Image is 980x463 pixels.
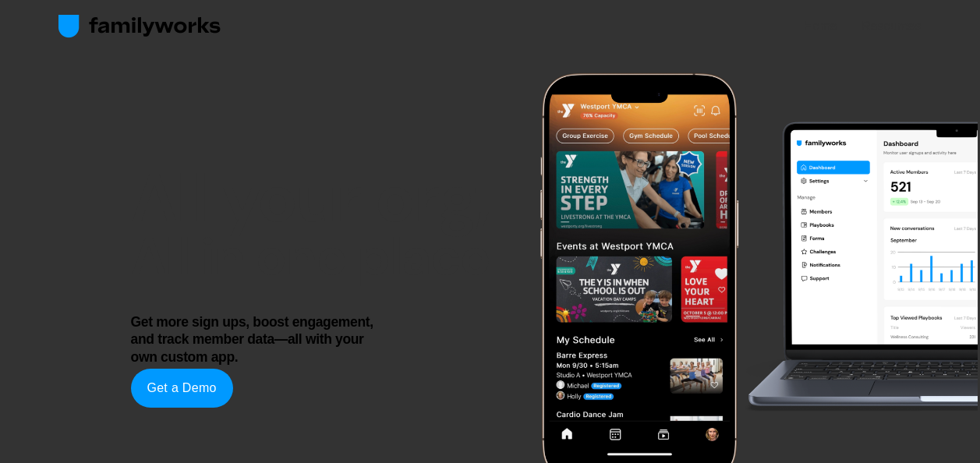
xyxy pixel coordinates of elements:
[58,14,221,39] img: FamilyWorks
[131,313,383,366] h4: Get more sign ups, boost engagement, and track member data—all with your own custom app.
[804,16,837,37] a: Home
[131,155,490,242] strong: All your org,
[131,224,490,290] strong: All in one place
[131,369,233,408] a: Get a Demo
[861,16,921,37] a: Resources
